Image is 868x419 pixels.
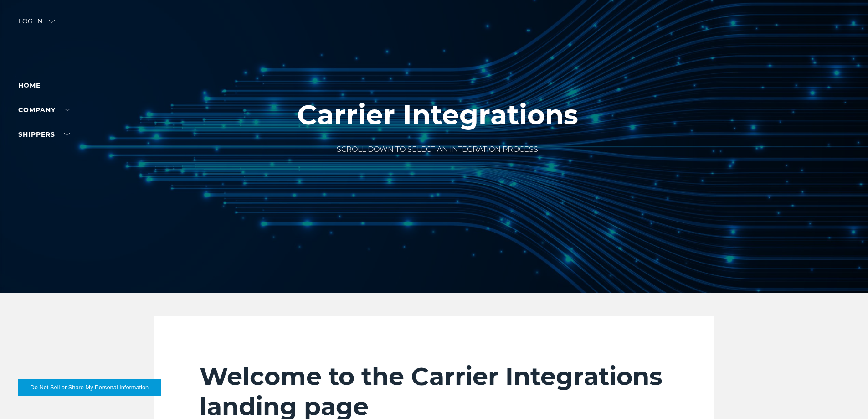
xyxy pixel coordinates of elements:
[18,81,41,89] a: Home
[18,106,70,114] a: Company
[297,144,578,155] p: SCROLL DOWN TO SELECT AN INTEGRATION PROCESS
[49,20,55,23] img: arrow
[400,18,468,58] img: kbx logo
[18,130,70,139] a: SHIPPERS
[18,379,161,396] button: Do Not Sell or Share My Personal Information
[18,18,55,31] div: Log in
[297,99,578,130] h1: Carrier Integrations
